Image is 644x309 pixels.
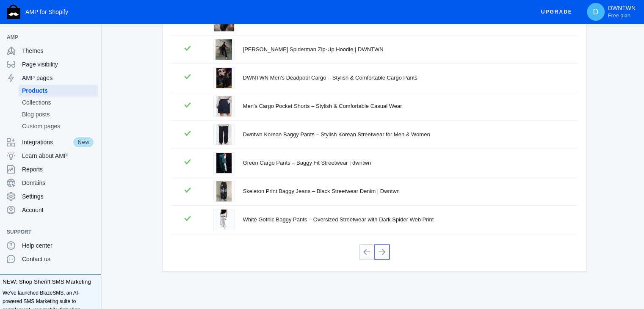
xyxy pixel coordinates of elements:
[86,230,100,234] button: Add a sales channel
[3,176,98,190] a: Domains
[3,190,98,203] a: Settings
[19,120,98,132] a: Custom pages
[22,152,94,160] span: Learn about AMP
[22,60,94,69] span: Page visibility
[243,187,567,196] div: Skeleton Print Baggy Jeans – Black Streetwear Denim | Dwntwn
[243,45,567,54] div: [PERSON_NAME] Spiderman Zip-Up Hoodie | DWNTWN
[3,163,98,176] a: Reports
[243,159,567,167] div: Green Cargo Pants – Baggy Fit Streetwear | dwntwn
[3,71,98,85] a: AMP pages
[19,85,98,97] a: Products
[3,58,98,71] a: Page visibility
[22,122,94,130] span: Custom pages
[22,206,94,214] span: Account
[216,96,232,116] img: mens-cargo-shorts-front-view.jpg
[216,153,232,173] img: dwntwn-green-cargo-pants.jpg
[7,5,20,19] img: Shop Sheriff Logo
[22,74,94,82] span: AMP pages
[243,102,567,110] div: Men’s Cargo Pocket Shorts – Stylish & Comfortable Casual Wear
[19,108,98,120] a: Blog posts
[22,241,94,250] span: Help center
[22,255,94,263] span: Contact us
[22,179,94,187] span: Domains
[22,98,94,107] span: Collections
[220,210,227,230] img: white-gothic-baggy-pants-spider-web-print.jpg
[216,124,231,145] img: dwntwn-korean-style-pants.jpg
[216,39,232,60] img: miles-morales-spiderman-zip-up-hoodie.webp
[534,4,579,20] button: Upgrade
[3,203,98,217] a: Account
[608,12,630,19] span: Free plan
[19,97,98,108] a: Collections
[602,267,634,299] iframe: Drift Widget Chat Controller
[243,215,567,224] div: White Gothic Baggy Pants – Oversized Streetwear with Dark Spider Web Print
[3,252,98,266] a: Contact us
[216,181,232,201] img: dwntwn-skeleton-print-jeans-front-view.jpg
[86,36,100,39] button: Add a sales channel
[3,135,98,149] a: IntegrationsNew
[22,165,94,174] span: Reports
[7,33,86,41] span: AMP
[608,5,636,19] p: DWNTWN
[25,8,68,15] span: AMP for Shopify
[216,68,232,88] img: dwntwn-deadpool-cargo-front-view.jpg
[243,130,567,139] div: Dwntwn Korean Baggy Pants – Stylish Korean Streetwear for Men & Women
[22,86,94,95] span: Products
[591,8,600,16] span: D
[72,136,94,148] span: New
[541,4,572,19] span: Upgrade
[3,149,98,163] a: Learn about AMP
[22,192,94,201] span: Settings
[243,74,567,82] div: DWNTWN Men's Deadpool Cargo – Stylish & Comfortable Cargo Pants
[22,47,94,55] span: Themes
[3,44,98,58] a: Themes
[22,110,94,119] span: Blog posts
[22,138,72,146] span: Integrations
[7,228,86,236] span: Support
